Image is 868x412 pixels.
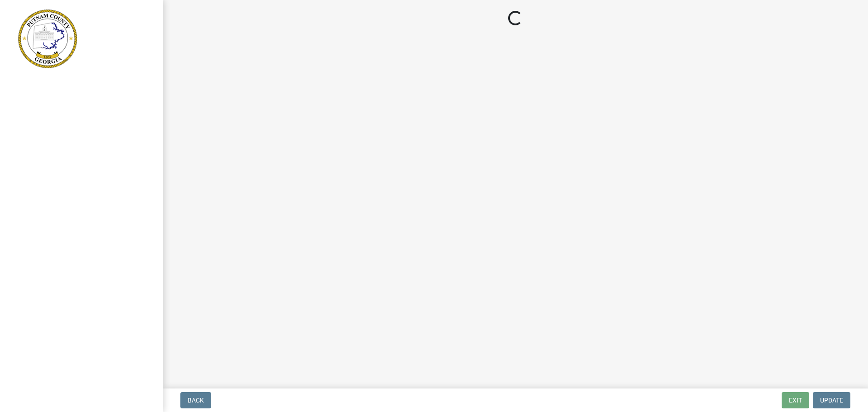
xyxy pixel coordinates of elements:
[188,397,204,404] span: Back
[18,9,77,68] img: Putnam County, Georgia
[820,397,843,404] span: Update
[813,392,850,408] button: Update
[782,392,809,408] button: Exit
[180,392,211,408] button: Back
